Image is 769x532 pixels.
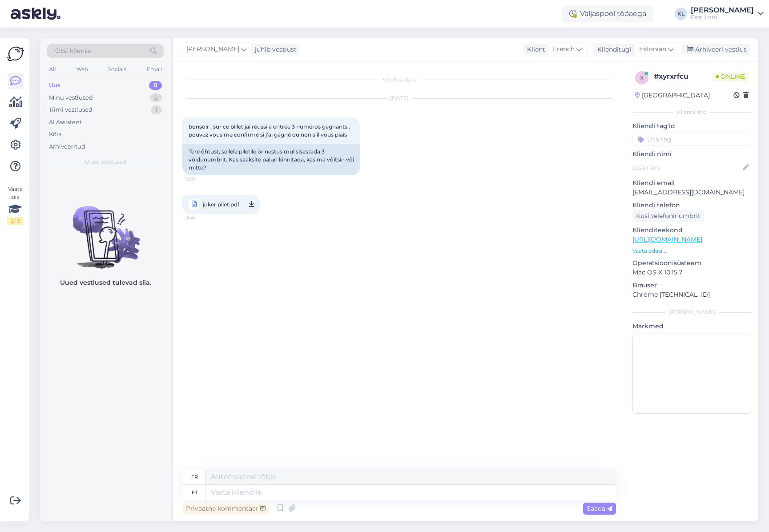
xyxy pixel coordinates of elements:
[632,188,751,197] p: [EMAIL_ADDRESS][DOMAIN_NAME]
[682,44,750,56] div: Arhiveeri vestlus
[49,130,62,139] div: Kõik
[632,235,702,243] a: [URL][DOMAIN_NAME]
[106,64,128,75] div: Socials
[251,45,297,54] div: juhib vestlust
[151,105,162,114] div: 1
[55,46,91,56] span: Otsi kliente
[632,121,751,131] p: Kliendi tag'id
[523,45,545,54] div: Klient
[189,123,351,138] span: bonsoir , sur ce billet jai réussi a entrée 3 numéros gagnants . pouvez vous me confirmé si j'ai ...
[149,81,162,90] div: 0
[182,195,260,214] a: joker pilet.pdf19:55
[632,322,751,331] p: Märkmed
[191,469,198,484] div: fr
[675,8,687,20] div: KL
[632,201,751,210] p: Kliendi telefon
[632,247,751,255] p: Vaata edasi ...
[713,72,749,81] span: Online
[60,278,151,287] p: Uued vestlused tulevad siia.
[640,74,644,81] span: x
[632,308,751,316] div: [PERSON_NAME]
[632,210,704,222] div: Küsi telefoninumbrit
[691,14,754,21] div: Eesti Loto
[185,212,218,223] span: 19:55
[203,199,239,210] span: joker pilet.pdf
[594,45,632,54] div: Klienditugi
[185,176,218,182] span: 19:55
[562,6,653,22] div: Väljaspool tööaega
[85,158,126,166] span: Uued vestlused
[632,178,751,188] p: Kliendi email
[7,185,23,225] div: Vaata siia
[49,118,82,127] div: AI Assistent
[74,64,90,75] div: Web
[632,281,751,290] p: Brauser
[150,93,162,102] div: 2
[632,133,751,146] input: Lisa tag
[49,81,60,90] div: Uus
[49,142,85,151] div: Arhiveeritud
[632,149,751,159] p: Kliendi nimi
[654,71,713,82] div: # xyrxrfcu
[7,45,24,62] img: Askly Logo
[632,226,751,235] p: Klienditeekond
[49,105,93,114] div: Tiimi vestlused
[192,485,197,500] div: et
[691,7,754,14] div: [PERSON_NAME]
[40,190,171,270] img: No chats
[7,217,23,225] div: 2 / 3
[47,64,57,75] div: All
[632,108,751,116] div: Kliendi info
[691,7,764,21] a: [PERSON_NAME]Eesti Loto
[587,504,612,512] span: Saada
[182,76,616,84] div: Vestlus algas
[49,93,93,102] div: Minu vestlused
[639,44,666,54] span: Estonian
[182,144,360,175] div: Tere õhtust, sellele piletile õnnestus mul sisestada 3 võidunumbrit. Kas saaksite palun kinnitada...
[182,503,269,515] div: Privaatne kommentaar
[632,290,751,299] p: Chrome [TECHNICAL_ID]
[633,163,741,173] input: Lisa nimi
[632,258,751,268] p: Operatsioonisüsteem
[635,91,710,100] div: [GEOGRAPHIC_DATA]
[186,44,239,54] span: [PERSON_NAME]
[145,64,164,75] div: Email
[182,94,616,102] div: [DATE]
[632,268,751,277] p: Mac OS X 10.15.7
[553,44,575,54] span: French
